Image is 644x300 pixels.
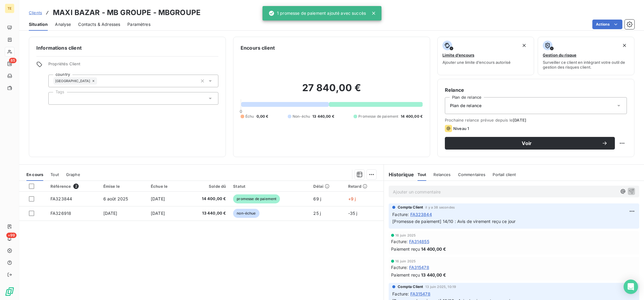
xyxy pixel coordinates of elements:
span: Compta Client [398,284,423,289]
h6: Relance [445,86,627,94]
img: Logo LeanPay [5,287,14,296]
div: Émise le [103,184,144,189]
span: 13 440,00 € [187,210,226,216]
span: Prochaine relance prévue depuis le [445,118,627,122]
span: FA323844 [410,211,432,218]
span: Ajouter une limite d’encours autorisé [442,60,511,65]
span: FA323844 [50,196,72,201]
button: Actions [592,20,622,29]
span: Clients [29,10,42,15]
span: Relances [433,172,451,177]
span: 14 400,00 € [421,246,446,252]
span: 14 400,00 € [187,196,226,202]
span: FA315478 [409,264,429,271]
span: FA326918 [50,211,71,216]
span: non-échue [233,209,259,218]
div: Open Intercom Messenger [624,280,638,294]
span: 13 juin 2025, 10:19 [425,285,456,289]
span: Facture : [392,291,409,297]
span: Paramètres [127,21,150,27]
span: [DATE] [513,118,526,122]
span: Facture : [392,211,409,218]
span: 16 juin 2025 [395,234,416,237]
span: 85 [9,58,17,63]
span: Non-échu [293,114,310,119]
button: Limite d’encoursAjouter une limite d’encours autorisé [437,37,534,75]
h6: Encours client [241,44,275,51]
span: Paiement reçu [391,246,420,252]
span: 2 [73,184,79,189]
button: Gestion du risqueSurveiller ce client en intégrant votre outil de gestion des risques client. [538,37,634,75]
span: Tout [50,172,59,177]
div: Solde dû [187,184,226,189]
span: [DATE] [151,211,165,216]
span: Contacts & Adresses [78,21,120,27]
button: Voir [445,137,615,150]
span: Commentaires [458,172,486,177]
h6: Historique [384,171,414,178]
span: 0 [240,109,242,114]
span: Compta Client [398,205,423,210]
div: Retard [348,184,380,189]
span: Promesse de paiement [358,114,398,119]
span: 13 440,00 € [421,272,446,278]
div: TE [5,4,14,13]
h6: Informations client [36,44,218,51]
span: promesse de paiement [233,194,280,203]
span: [Promesse de paiement] 14/10 : Avis de virement reçu ce jour [392,219,515,224]
div: Statut [233,184,306,189]
span: Tout [418,172,427,177]
div: Échue le [151,184,179,189]
h3: MAXI BAZAR - MB GROUPE - MBGROUPE [53,7,201,18]
span: Surveiller ce client en intégrant votre outil de gestion des risques client. [543,60,629,70]
span: FA315478 [410,291,430,297]
span: +99 [6,233,17,238]
span: Paiement reçu [391,272,420,278]
span: -35 j [348,211,357,216]
span: 0,00 € [257,114,269,119]
span: Propriétés Client [48,61,218,70]
div: Référence [50,184,96,189]
input: Ajouter une valeur [97,78,102,84]
span: il y a 38 secondes [425,206,455,209]
span: [DATE] [151,196,165,201]
span: 25 j [313,211,321,216]
span: Échu [245,114,254,119]
a: Clients [29,10,42,16]
span: Facture : [391,238,408,245]
span: [GEOGRAPHIC_DATA] [55,79,90,83]
span: Gestion du risque [543,53,576,57]
span: En cours [26,172,43,177]
span: 13 440,00 € [312,114,334,119]
input: Ajouter une valeur [53,96,58,101]
div: 1 promesse de paiement ajouté avec succès [269,8,366,19]
span: Facture : [391,264,408,271]
span: 16 juin 2025 [395,259,416,263]
div: Délai [313,184,341,189]
span: Analyse [55,21,71,27]
span: +9 j [348,196,356,201]
span: 14 400,00 € [401,114,423,119]
span: Limite d’encours [442,53,474,57]
span: 6 août 2025 [103,196,128,201]
span: Plan de relance [450,103,481,109]
span: 69 j [313,196,321,201]
span: Voir [452,141,602,146]
h2: 27 840,00 € [241,82,423,100]
span: FA314855 [409,238,429,245]
span: Portail client [493,172,516,177]
span: Situation [29,21,48,27]
span: Graphe [66,172,80,177]
span: Niveau 1 [453,126,469,131]
span: [DATE] [103,211,117,216]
